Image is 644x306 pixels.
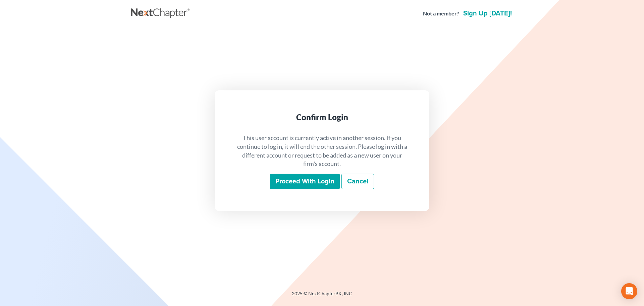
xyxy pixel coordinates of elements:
[270,174,340,189] input: Proceed with login
[423,10,459,17] strong: Not a member?
[341,174,374,189] a: Cancel
[236,134,408,168] p: This user account is currently active in another session. If you continue to log in, it will end ...
[621,283,637,299] div: Open Intercom Messenger
[462,10,513,17] a: Sign up [DATE]!
[236,112,408,123] div: Confirm Login
[131,290,513,302] div: 2025 © NextChapterBK, INC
